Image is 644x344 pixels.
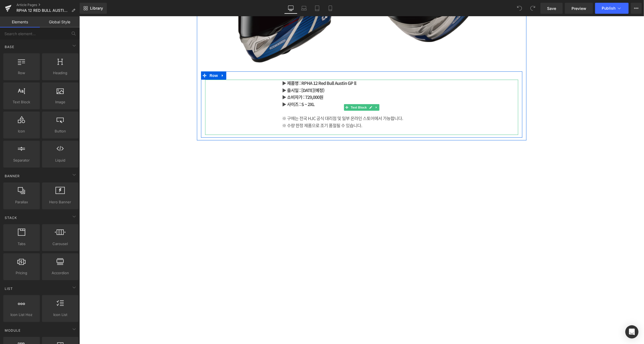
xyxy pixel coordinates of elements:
button: Undo [514,3,525,14]
span: Heading [44,70,77,76]
span: Publish [602,6,615,10]
span: Module [4,328,21,333]
a: Desktop [284,3,297,14]
span: Parallax [5,199,38,205]
span: Liquid [44,157,77,163]
a: Tablet [311,3,324,14]
span: List [4,286,13,291]
a: Global Style [40,16,80,27]
a: Expand / Collapse [294,88,300,94]
strong: ▶ 제품명 : RPHA 12 Red Bull Austin GP ll [203,63,277,70]
a: Mobile [324,3,337,14]
a: Laptop [297,3,311,14]
iframe: RPHA 12 - The New Sport Helmet by HJC [122,132,443,313]
a: Preview [565,3,593,14]
span: Hero Banner [44,199,77,205]
strong: ▶ 출시일 : [DATE](예정) [203,70,245,77]
a: New Library [80,3,107,14]
span: Stack [4,215,18,220]
div: Open Intercom Messenger [625,325,639,339]
span: Library [90,6,103,11]
span: Accordion [44,270,77,276]
button: Redo [527,3,538,14]
span: Save [547,5,556,11]
span: RPHA 12 RED BULL AUSTIN GP 2 [16,8,69,13]
strong: ▶ 사이즈 : S ~ 2XL [203,84,235,91]
span: Text Block [5,99,38,105]
span: Text Block [270,88,288,94]
span: Image [44,99,77,105]
span: Button [44,128,77,134]
span: Row [129,55,140,63]
a: Article Pages [16,3,80,7]
button: More [631,3,642,14]
span: Banner [4,173,20,179]
div: ※ 수량 한정 제품으로 조기 품절될 수 있습니다. [203,106,439,113]
span: Separator [5,157,38,163]
span: Row [5,70,38,76]
span: Base [4,44,15,49]
span: Pricing [5,270,38,276]
div: ※ 구매는 전국 HJC 공식 대리점 및 일부 온라인 스토어에서 가능합니다. [203,98,439,106]
button: Publish [595,3,629,14]
span: Preview [571,5,586,11]
span: Carousel [44,241,77,247]
span: Icon [5,128,38,134]
span: Tabs [5,241,38,247]
strong: ▶ 소비자가 : 729,000원 [203,77,244,84]
a: Expand / Collapse [140,55,147,63]
span: Icon List [44,312,77,318]
span: Icon List Hoz [5,312,38,318]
